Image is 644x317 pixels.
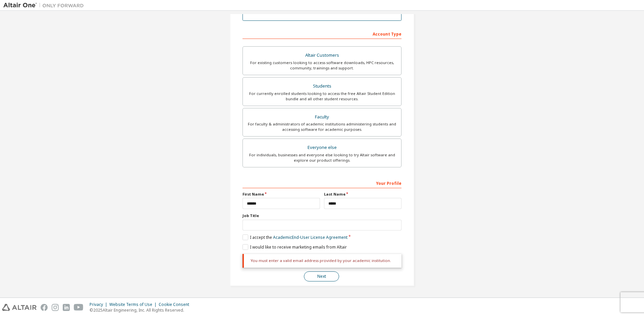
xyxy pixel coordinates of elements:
[243,28,401,39] div: Account Type
[247,60,397,71] div: For existing customers looking to access software downloads, HPC resources, community, trainings ...
[247,112,397,122] div: Faculty
[247,143,397,152] div: Everyone else
[109,302,159,307] div: Website Terms of Use
[243,177,401,188] div: Your Profile
[74,304,84,311] img: youtube.svg
[243,192,320,197] label: First Name
[324,192,401,197] label: Last Name
[243,254,401,267] div: You must enter a valid email address provided by your academic institution.
[247,121,397,132] div: For faculty & administrators of academic institutions administering students and accessing softwa...
[90,302,109,307] div: Privacy
[2,304,37,311] img: altair_logo.svg
[247,51,397,60] div: Altair Customers
[159,302,193,307] div: Cookie Consent
[243,213,401,218] label: Job Title
[247,152,397,163] div: For individuals, businesses and everyone else looking to try Altair software and explore our prod...
[41,304,48,311] img: facebook.svg
[247,82,397,91] div: Students
[3,2,87,9] img: Altair One
[63,304,70,311] img: linkedin.svg
[247,91,397,102] div: For currently enrolled students looking to access the free Altair Student Edition bundle and all ...
[243,234,347,240] label: I accept the
[243,244,347,250] label: I would like to receive marketing emails from Altair
[273,234,347,240] a: Academic End-User License Agreement
[304,271,339,281] button: Next
[90,307,193,313] p: © 2025 Altair Engineering, Inc. All Rights Reserved.
[52,304,59,311] img: instagram.svg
